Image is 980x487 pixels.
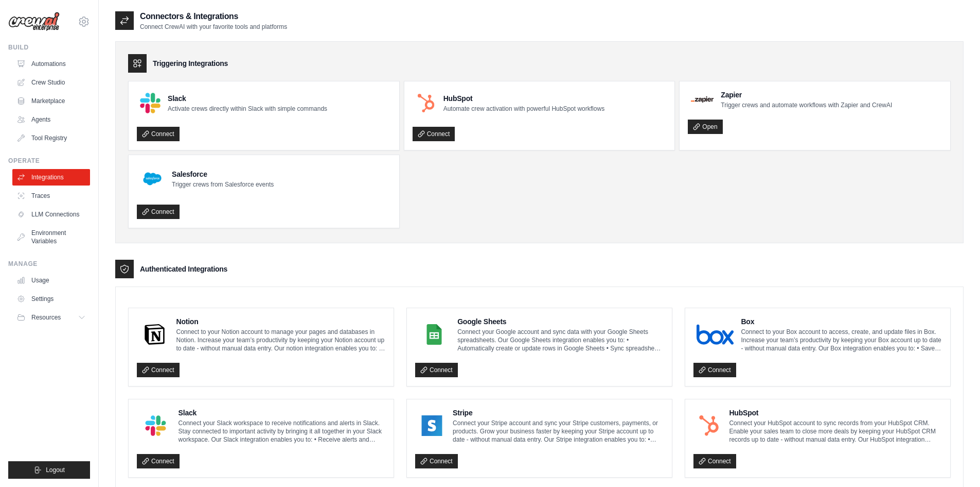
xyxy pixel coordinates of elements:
img: Slack Logo [140,93,161,113]
a: Connect [693,454,736,468]
p: Connect CrewAI with your favorite tools and platforms [140,23,287,31]
a: Agents [12,111,90,128]
p: Connect to your Notion account to manage your pages and databases in Notion. Increase your team’s... [176,328,386,352]
a: Open [688,120,722,134]
h2: Connectors & Integrations [140,10,287,23]
h4: Stripe [453,408,664,418]
p: Connect to your Box account to access, create, and update files in Box. Increase your team’s prod... [741,328,942,352]
h4: Notion [176,316,386,327]
a: Tool Registry [12,130,90,146]
h3: Triggering Integrations [153,58,228,69]
p: Activate crews directly within Slack with simple commands [168,105,327,113]
h4: Google Sheets [457,316,664,327]
img: Notion Logo [140,324,169,345]
h4: Box [741,316,942,327]
img: Stripe Logo [418,415,446,436]
a: Environment Variables [12,225,90,249]
button: Resources [12,309,90,326]
img: Slack Logo [140,415,171,436]
a: LLM Connections [12,206,90,223]
a: Connect [413,127,455,141]
button: Logout [8,461,90,479]
span: Logout [46,466,65,474]
h4: Salesforce [172,169,274,179]
p: Trigger crews from Salesforce events [172,180,274,189]
p: Automate crew activation with powerful HubSpot workflows [443,105,604,113]
img: Salesforce Logo [140,166,165,191]
h3: Authenticated Integrations [140,264,227,274]
img: HubSpot Logo [416,93,436,113]
a: Settings [12,291,90,307]
p: Trigger crews and automate workflows with Zapier and CrewAI [721,101,892,109]
p: Connect your HubSpot account to sync records from your HubSpot CRM. Enable your sales team to clo... [729,419,942,444]
img: Zapier Logo [691,96,714,103]
div: Build [8,43,90,52]
img: Box Logo [697,324,734,345]
a: Usage [12,272,90,289]
img: Logo [8,12,60,31]
h4: HubSpot [729,408,942,418]
p: Connect your Slack workspace to receive notifications and alerts in Slack. Stay connected to impo... [179,419,385,444]
a: Connect [415,454,458,468]
p: Connect your Google account and sync data with your Google Sheets spreadsheets. Our Google Sheets... [457,328,664,352]
a: Connect [137,205,180,219]
h4: Slack [168,93,327,104]
a: Traces [12,188,90,204]
div: Operate [8,157,90,165]
img: HubSpot Logo [697,415,722,436]
h4: Slack [179,408,385,418]
a: Connect [693,363,736,377]
a: Automations [12,56,90,72]
a: Connect [415,363,458,377]
img: Google Sheets Logo [418,324,450,345]
p: Connect your Stripe account and sync your Stripe customers, payments, or products. Grow your busi... [453,419,664,444]
a: Crew Studio [12,74,90,91]
a: Connect [137,454,180,468]
a: Integrations [12,169,90,186]
span: Resources [31,313,61,322]
a: Connect [137,363,180,377]
a: Marketplace [12,93,90,109]
h4: Zapier [721,90,892,100]
a: Connect [137,127,180,141]
div: Manage [8,260,90,268]
h4: HubSpot [443,93,604,104]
